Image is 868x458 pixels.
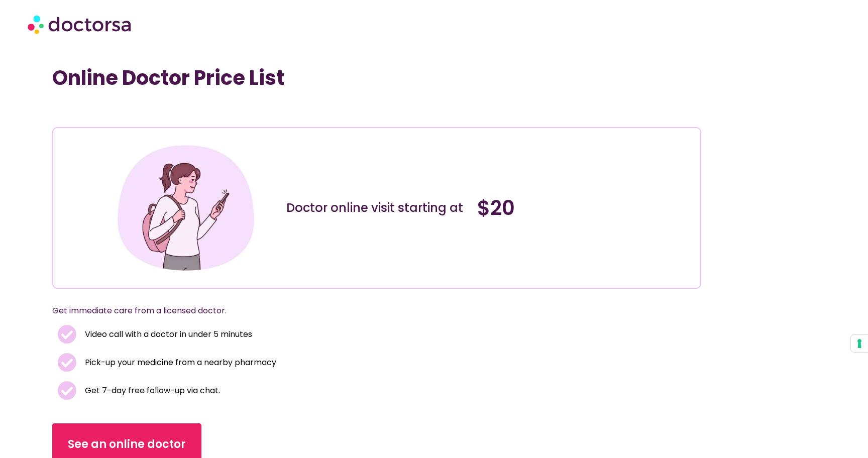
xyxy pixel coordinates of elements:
[286,200,467,216] div: Doctor online visit starting at
[52,304,678,318] p: Get immediate care from a licensed doctor.
[82,327,252,341] span: Video call with a doctor in under 5 minutes
[52,66,702,90] h1: Online Doctor Price List
[477,196,658,220] h4: $20
[68,436,186,452] span: See an online doctor
[114,136,258,280] img: Illustration depicting a young woman in a casual outfit, engaged with her smartphone. She has a p...
[82,384,220,398] span: Get 7-day free follow-up via chat.
[851,335,868,352] button: Your consent preferences for tracking technologies
[82,356,276,370] span: Pick-up your medicine from a nearby pharmacy
[95,105,246,117] iframe: Customer reviews powered by Trustpilot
